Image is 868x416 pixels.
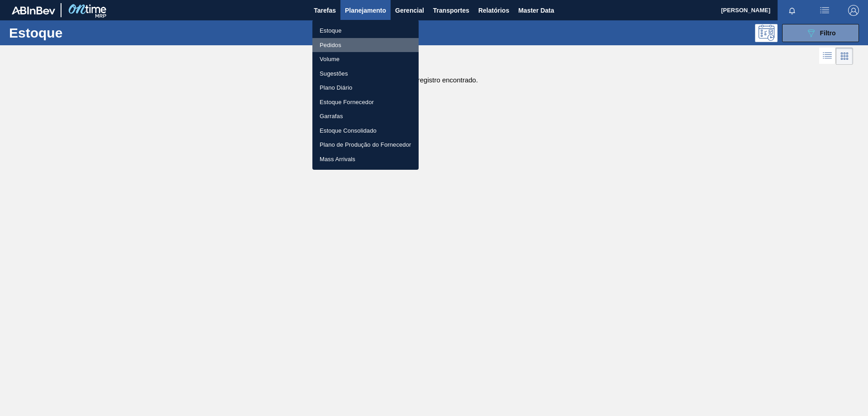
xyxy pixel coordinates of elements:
a: Estoque Consolidado [312,124,419,138]
a: Estoque Fornecedor [312,95,419,110]
a: Garrafas [312,109,419,124]
a: Sugestões [312,67,419,81]
a: Estoque [312,24,419,38]
a: Plano Diário [312,81,419,95]
a: Plano de Produção do Fornecedor [312,138,419,152]
a: Volume [312,52,419,67]
a: Mass Arrivals [312,152,419,167]
a: Pedidos [312,38,419,53]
